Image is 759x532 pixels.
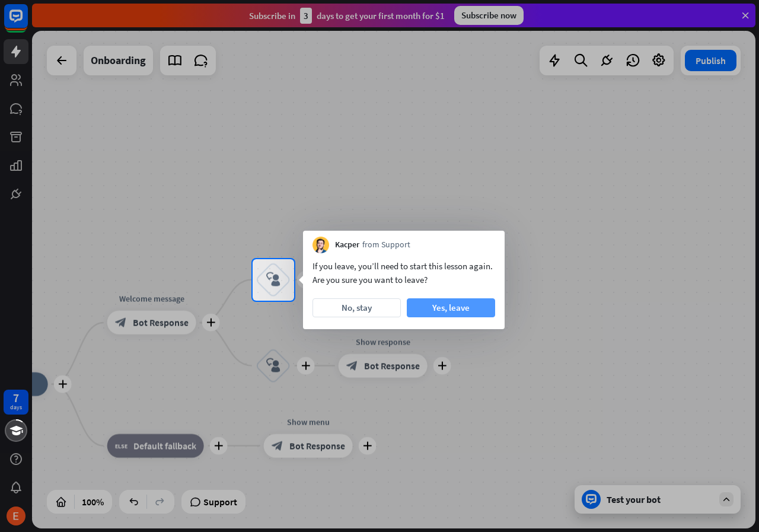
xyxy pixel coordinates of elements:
[312,298,401,317] button: No, stay
[266,273,280,287] i: block_user_input
[9,5,45,40] button: Open LiveChat chat widget
[362,239,410,251] span: from Support
[407,298,495,317] button: Yes, leave
[335,239,359,251] span: Kacper
[312,259,495,286] div: If you leave, you’ll need to start this lesson again. Are you sure you want to leave?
